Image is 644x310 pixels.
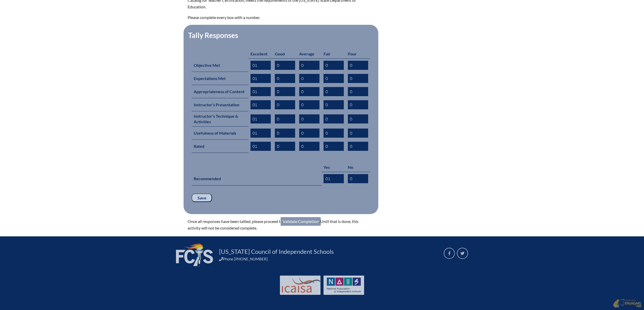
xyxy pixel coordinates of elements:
th: Recommended [192,172,321,185]
a: Made with [611,298,643,309]
th: Average [297,49,321,59]
th: Instructor's Presentation [192,98,248,111]
th: No [346,162,370,172]
th: Instructor's Technique & Activities [192,111,248,127]
img: Engaging - Bring it online [624,302,641,308]
img: Engaging - Bring it online [613,299,619,308]
th: Good [273,49,297,59]
img: NAIS Logo [327,278,361,293]
input: Save [192,194,212,202]
th: Expectations Met [192,72,248,85]
img: Int'l Council Advancing Independent School Accreditation logo [282,278,321,293]
img: FCIS_logo_white [176,243,213,266]
legend: Tally Responses [188,31,239,39]
p: Made with [624,299,641,308]
th: Fair [321,49,346,59]
th: Yes [321,162,346,172]
th: Rated [192,140,248,153]
th: Excellent [248,49,273,59]
a: Validate Completion [281,217,321,226]
img: Engaging - Bring it online [620,299,625,306]
th: Poor [346,49,370,59]
th: Usefulness of Materials [192,127,248,140]
th: Objective Met [192,58,248,72]
a: [US_STATE] Council of Independent Schools [217,247,336,256]
p: Please complete every box with a number. [188,14,366,21]
p: Once all responses have been tallied, please proceed to . Until that is done, this activity will ... [188,218,366,231]
div: Phone [PHONE_NUMBER] [219,257,438,261]
th: Appropriateness of Content [192,85,248,98]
